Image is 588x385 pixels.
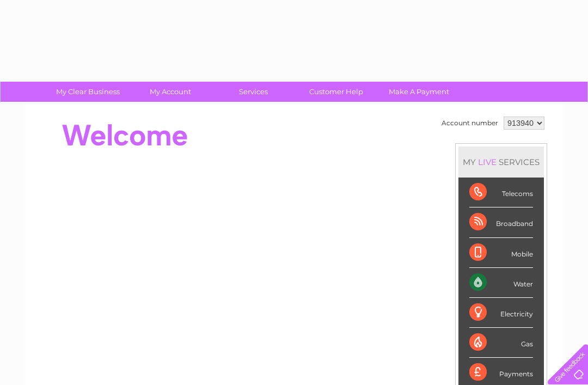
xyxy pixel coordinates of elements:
[469,268,533,298] div: Water
[291,82,381,102] a: Customer Help
[126,82,216,102] a: My Account
[469,298,533,328] div: Electricity
[469,207,533,237] div: Broadband
[469,328,533,358] div: Gas
[476,157,499,167] div: LIVE
[439,114,501,132] td: Account number
[469,238,533,268] div: Mobile
[209,82,298,102] a: Services
[43,82,133,102] a: My Clear Business
[374,82,464,102] a: Make A Payment
[458,146,544,178] div: MY SERVICES
[469,178,533,207] div: Telecoms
